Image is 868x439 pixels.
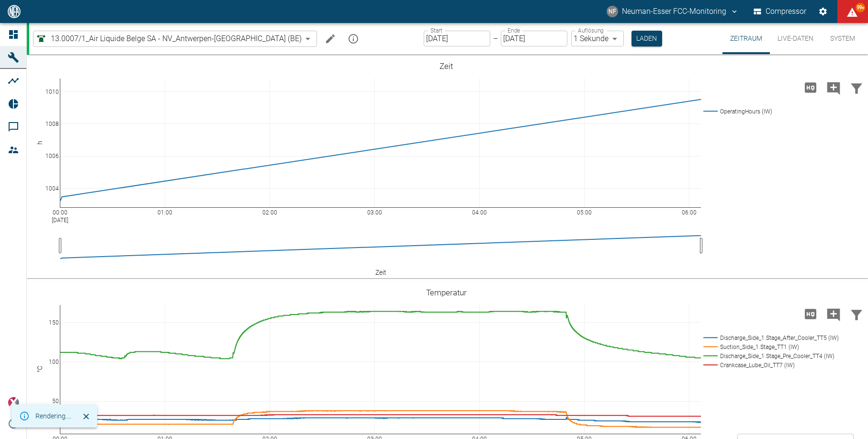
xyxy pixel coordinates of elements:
[578,26,604,34] label: Auflösung
[856,3,865,12] span: 99+
[430,26,442,34] label: Start
[752,3,809,20] button: Compressor
[507,26,520,34] label: Ende
[321,29,340,48] button: Machine bearbeiten
[7,5,22,18] img: logo
[845,302,868,326] button: Daten filtern
[722,23,770,54] button: Zeitraum
[799,309,822,318] span: Hohe Auflösung
[631,31,662,46] button: Laden
[8,397,19,408] img: Xplore Logo
[501,31,567,46] input: DD.MM.YYYY
[51,33,302,44] span: 13.0007/1_Air Liquide Belge SA - NV_Antwerpen-[GEOGRAPHIC_DATA] (BE)
[822,75,845,100] button: Kommentar hinzufügen
[35,33,302,45] a: 13.0007/1_Air Liquide Belge SA - NV_Antwerpen-[GEOGRAPHIC_DATA] (BE)
[79,409,93,424] button: Schließen
[814,3,832,20] button: Einstellungen
[605,3,740,20] button: fcc-monitoring@neuman-esser.com
[607,6,618,17] div: NF
[822,302,845,326] button: Kommentar hinzufügen
[493,33,498,44] p: –
[35,407,71,425] div: Rendering....
[770,23,821,54] button: Live-Daten
[571,31,624,46] div: 1 Sekunde
[424,31,490,46] input: DD.MM.YYYY
[344,29,363,48] button: mission info
[799,82,822,91] span: Hohe Auflösung
[845,75,868,100] button: Daten filtern
[821,23,864,54] button: System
